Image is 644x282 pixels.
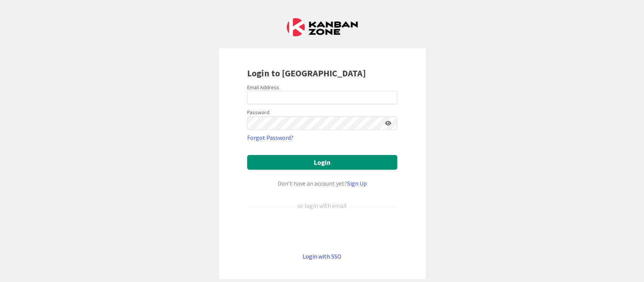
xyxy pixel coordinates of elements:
[296,201,349,210] div: or login with email
[247,67,366,79] b: Login to [GEOGRAPHIC_DATA]
[247,108,269,116] label: Password
[347,180,367,187] a: Sign Up
[247,84,279,91] label: Email Address
[243,223,401,239] iframe: Sign in with Google Button
[247,133,294,142] a: Forgot Password?
[303,253,341,260] a: Login with SSO
[247,155,397,170] button: Login
[247,179,397,188] div: Don’t have an account yet?
[287,18,358,36] img: Kanban Zone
